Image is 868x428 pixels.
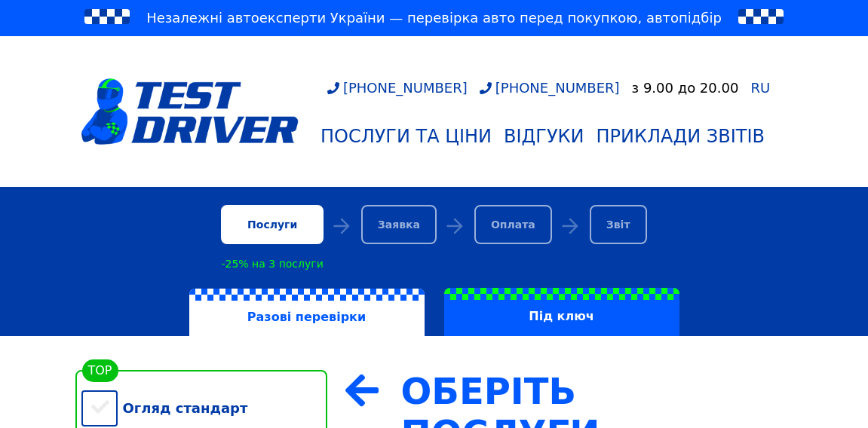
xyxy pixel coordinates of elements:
[146,9,722,27] span: Незалежні автоексперти України — перевірка авто перед покупкою, автопідбір
[597,126,765,147] div: Приклади звітів
[632,80,739,96] div: з 9.00 до 20.00
[321,126,492,147] div: Послуги та Ціни
[221,205,323,244] div: Послуги
[750,80,770,96] span: RU
[314,120,498,153] a: Послуги та Ціни
[361,205,437,244] div: Заявка
[221,258,323,270] div: -25% на 3 послуги
[444,288,679,336] label: Під ключ
[480,80,620,96] a: [PHONE_NUMBER]
[590,120,771,153] a: Приклади звітів
[750,81,770,95] a: RU
[498,120,590,153] a: Відгуки
[504,126,584,147] div: Відгуки
[189,289,425,337] label: Разові перевірки
[81,42,299,181] a: logotype@3x
[474,205,552,244] div: Оплата
[81,78,299,145] img: logotype@3x
[327,80,468,96] a: [PHONE_NUMBER]
[590,205,647,244] div: Звіт
[434,288,689,336] a: Під ключ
